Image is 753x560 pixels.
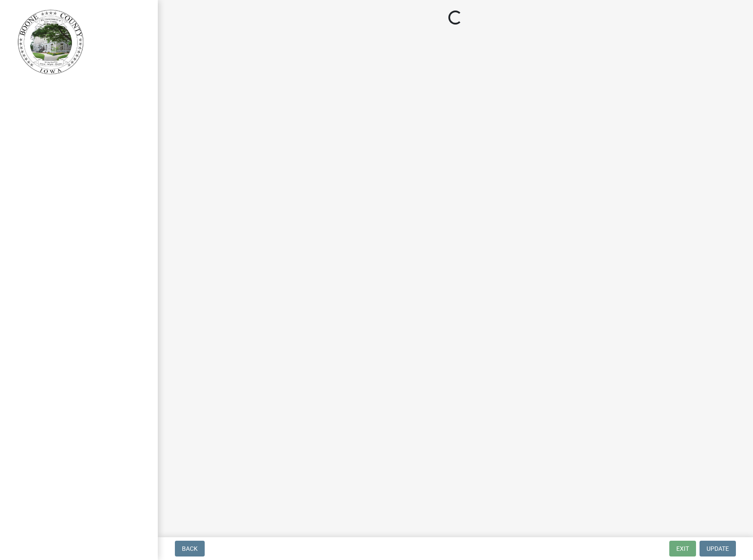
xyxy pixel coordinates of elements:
button: Exit [669,541,696,556]
img: Boone County, Iowa [18,9,84,75]
span: Update [707,545,729,552]
button: Update [700,541,736,556]
button: Back [175,541,205,556]
span: Back [182,545,198,552]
